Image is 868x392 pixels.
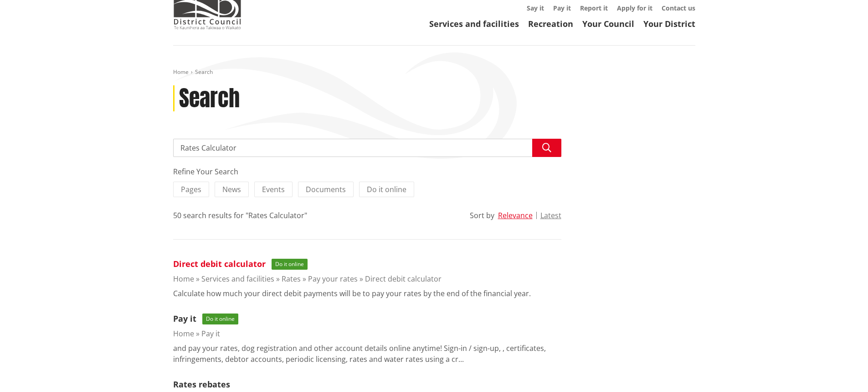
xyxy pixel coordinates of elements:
a: Report it [580,4,608,12]
iframe: Messenger Launcher [826,354,859,387]
a: Apply for it [617,4,652,12]
span: Do it online [272,259,308,270]
span: Do it online [202,314,238,324]
input: Search input [173,139,561,157]
a: Contact us [662,4,695,12]
button: Relevance [498,211,533,220]
a: Home [173,68,189,76]
p: and pay your rates, dog registration and other account details online anytime! Sign-in / sign-up,... [173,343,561,365]
span: Do it online [367,184,406,194]
a: Recreation [528,18,573,29]
a: Your Council [582,18,634,29]
span: Events [262,184,285,194]
a: Services and facilities [201,274,274,284]
a: Rates [282,274,301,284]
p: Calculate how much your direct debit payments will be to pay your rates by the end of the financi... [173,288,531,299]
span: News [222,184,241,194]
div: Refine Your Search [173,166,561,177]
span: Pages [181,184,201,194]
a: Services and facilities [429,18,519,29]
a: Home [173,329,194,339]
h1: Search [179,85,240,112]
a: Direct debit calculator [173,258,266,269]
a: Rates rebates [173,379,230,390]
a: Pay your rates [308,274,358,284]
a: Pay it [173,313,196,324]
a: Pay it [201,329,220,339]
span: Search [195,68,213,76]
button: Latest [540,211,561,220]
a: Direct debit calculator [365,274,442,284]
a: Say it [527,4,544,12]
a: Pay it [553,4,571,12]
a: Home [173,274,194,284]
nav: breadcrumb [173,68,695,76]
div: 50 search results for "Rates Calculator" [173,210,307,221]
div: Sort by [470,210,494,221]
a: Your District [643,18,695,29]
span: Documents [306,184,346,194]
